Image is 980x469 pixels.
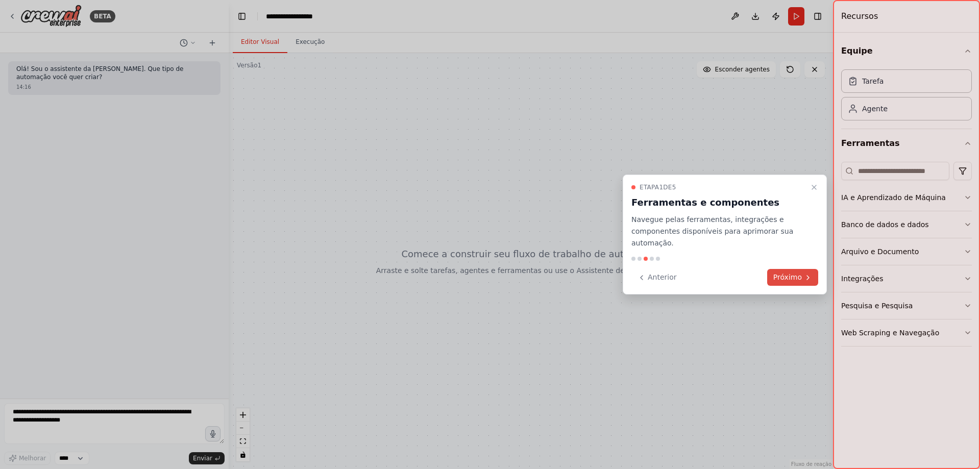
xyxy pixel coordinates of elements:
[808,181,820,193] button: Passo a passo detalhado
[640,184,659,191] font: Etapa
[773,273,802,281] font: Próximo
[663,184,672,191] font: de
[659,184,663,191] font: 1
[631,197,779,208] font: Ferramentas e componentes
[648,273,677,281] font: Anterior
[672,184,676,191] font: 5
[631,215,793,247] font: Navegue pelas ferramentas, integrações e componentes disponíveis para aprimorar sua automação.
[767,269,818,286] button: Próximo
[235,9,249,23] button: Ocultar barra lateral esquerda
[631,269,683,286] button: Anterior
